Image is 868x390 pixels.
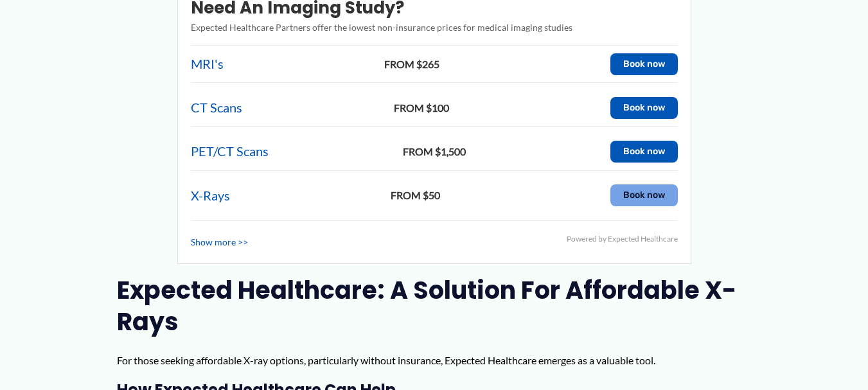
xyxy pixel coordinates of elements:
a: PET/CT Scans [191,139,269,163]
button: Book now [610,53,678,75]
div: Powered by Expected Healthcare [567,232,678,246]
a: Show more >> [191,234,248,251]
button: Book now [610,184,678,206]
span: FROM $50 [233,186,598,205]
button: Book now [610,141,678,163]
a: CT Scans [191,96,242,120]
button: Book now [610,97,678,119]
span: FROM $1,500 [272,142,598,161]
a: MRI's [191,52,224,76]
p: Expected Healthcare Partners offer the lowest non-insurance prices for medical imaging studies [191,19,678,36]
span: FROM $265 [227,55,598,74]
p: For those seeking affordable X-ray options, particularly without insurance, Expected Healthcare e... [117,351,751,370]
h2: Expected Healthcare: A Solution for Affordable X-Rays [117,274,751,338]
a: X-Rays [191,184,230,208]
span: FROM $100 [245,98,598,118]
